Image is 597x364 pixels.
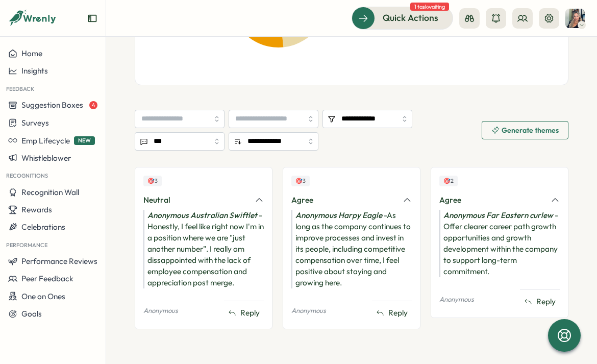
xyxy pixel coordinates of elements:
span: Quick Actions [383,11,438,25]
p: Anonymous [143,306,178,316]
span: Performance Reviews [21,256,97,266]
div: Neutral [143,195,248,206]
div: Agree [439,195,544,206]
span: Surveys [21,118,49,128]
span: Home [21,48,42,58]
div: Upvotes [143,176,162,186]
div: Upvotes [439,176,458,186]
span: One on Ones [21,292,65,301]
span: Suggestion Boxes [21,100,83,110]
span: Rewards [21,205,52,214]
span: Emp Lifecycle [21,136,70,145]
span: Generate themes [502,127,559,134]
span: Reply [536,296,556,307]
i: Anonymous Far Eastern curlew [443,210,553,220]
button: Reply [520,294,560,309]
div: Upvotes [291,176,310,186]
button: Reply [372,305,412,321]
span: Reply [388,307,408,319]
span: Insights [21,66,48,76]
img: Chris Quinn [565,9,585,28]
p: Anonymous [439,295,474,304]
button: Quick Actions [352,7,453,29]
span: Whistleblower [21,153,71,163]
span: NEW [74,136,95,145]
button: Generate themes [482,121,568,139]
i: Anonymous Harpy Eagle [295,210,382,220]
button: Expand sidebar [87,13,97,23]
div: - Offer clearer career path growth opportunities and growth development within the company to sup... [439,210,560,277]
span: Peer Feedback [21,274,73,283]
span: 1 task waiting [410,3,449,11]
button: Reply [224,305,264,321]
p: Anonymous [291,306,326,316]
div: - As long as the company continues to improve processes and invest in its people, including compe... [291,210,412,288]
span: Recognition Wall [21,187,79,197]
i: Anonymous Australian Swiftlet [147,210,257,220]
span: Reply [240,307,260,319]
div: Agree [291,195,396,206]
span: Goals [21,309,42,319]
span: Celebrations [21,222,65,232]
div: - Honestly, I feel like right now I'm in a position where we are "just another number". I really ... [143,210,264,288]
span: 4 [89,101,97,109]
